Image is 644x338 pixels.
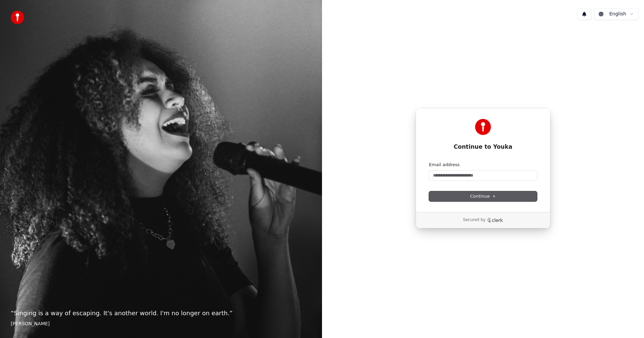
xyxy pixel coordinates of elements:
[11,11,24,24] img: youka
[429,143,537,151] h1: Continue to Youka
[429,191,537,201] button: Continue
[11,309,311,318] p: “ Singing is a way of escaping. It's another world. I'm no longer on earth. ”
[11,321,311,327] footer: [PERSON_NAME]
[487,218,503,222] a: Clerk logo
[470,193,496,199] span: Continue
[429,162,460,168] label: Email address
[475,119,491,135] img: Youka
[463,217,485,223] p: Secured by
